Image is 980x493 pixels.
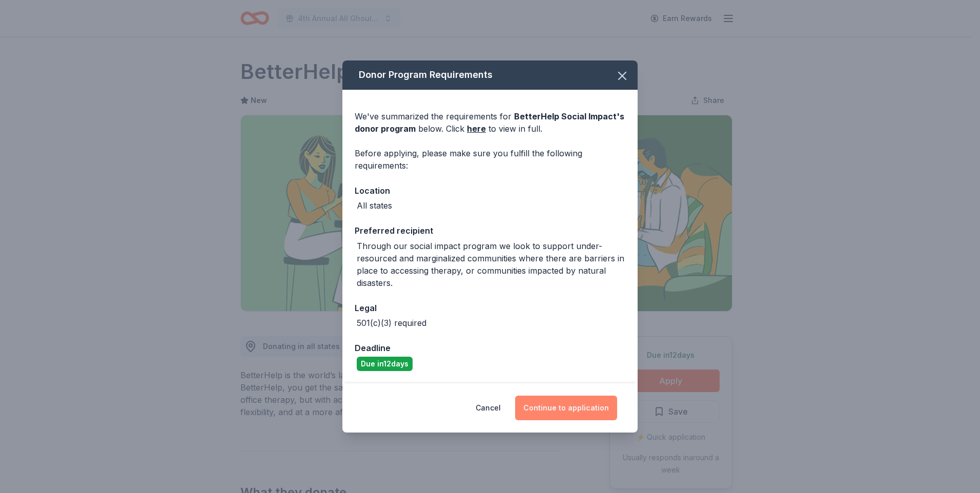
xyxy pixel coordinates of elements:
div: Through our social impact program we look to support under-resourced and marginalized communities... [357,240,625,289]
button: Continue to application [515,396,617,420]
div: Legal [355,301,625,315]
div: All states [357,199,392,212]
div: 501(c)(3) required [357,317,426,329]
div: Preferred recipient [355,224,625,237]
button: Cancel [476,396,501,420]
div: Donor Program Requirements [342,60,638,90]
a: here [467,122,486,135]
div: Due in 12 days [357,357,413,371]
div: Deadline [355,341,625,355]
div: We've summarized the requirements for below. Click to view in full. [355,110,625,135]
div: Before applying, please make sure you fulfill the following requirements: [355,147,625,172]
div: Location [355,184,625,197]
